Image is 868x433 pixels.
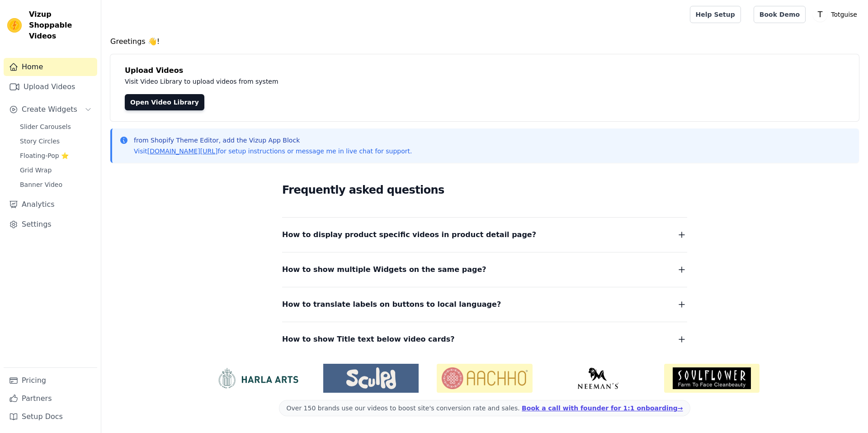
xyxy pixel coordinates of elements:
[22,104,77,115] span: Create Widgets
[323,367,419,389] img: Sculpd US
[282,298,687,311] button: How to translate labels on buttons to local language?
[827,6,861,23] p: Totguise
[7,18,22,33] img: Vizup
[134,136,412,145] p: from Shopify Theme Editor, add the Vizup App Block
[282,228,536,241] span: How to display product specific videos in product detail page?
[29,9,94,42] span: Vizup Shoppable Videos
[813,6,861,23] button: T Totguise
[282,263,486,276] span: How to show multiple Widgets on the same page?
[522,404,683,412] a: Book a call with founder for 1:1 onboarding
[4,100,97,119] button: Create Widgets
[20,180,62,189] span: Banner Video
[125,65,844,76] h4: Upload Videos
[20,137,60,146] span: Story Circles
[4,78,97,96] a: Upload Videos
[437,364,532,393] img: Aachho
[4,371,97,390] a: Pricing
[4,58,97,76] a: Home
[147,148,218,155] a: [DOMAIN_NAME][URL]
[754,6,806,23] a: Book Demo
[664,364,759,393] img: Soulflower
[125,76,530,87] p: Visit Video Library to upload videos from system
[210,367,305,389] img: HarlaArts
[134,147,412,156] p: Visit for setup instructions or message me in live chat for support.
[20,166,52,175] span: Grid Wrap
[690,6,741,23] a: Help Setup
[282,228,687,241] button: How to display product specific videos in product detail page?
[282,333,455,346] span: How to show Title text below video cards?
[817,10,823,19] text: T
[282,263,687,276] button: How to show multiple Widgets on the same page?
[4,195,97,214] a: Analytics
[14,120,97,133] a: Slider Carousels
[14,135,97,148] a: Story Circles
[20,122,71,131] span: Slider Carousels
[4,390,97,408] a: Partners
[14,178,97,191] a: Banner Video
[20,151,69,160] span: Floating-Pop ⭐
[551,367,646,389] img: Neeman's
[110,36,859,47] h4: Greetings 👋!
[282,333,687,346] button: How to show Title text below video cards?
[282,181,687,199] h2: Frequently asked questions
[14,149,97,162] a: Floating-Pop ⭐
[4,215,97,233] a: Settings
[125,94,204,110] a: Open Video Library
[14,164,97,176] a: Grid Wrap
[282,298,501,311] span: How to translate labels on buttons to local language?
[4,408,97,426] a: Setup Docs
